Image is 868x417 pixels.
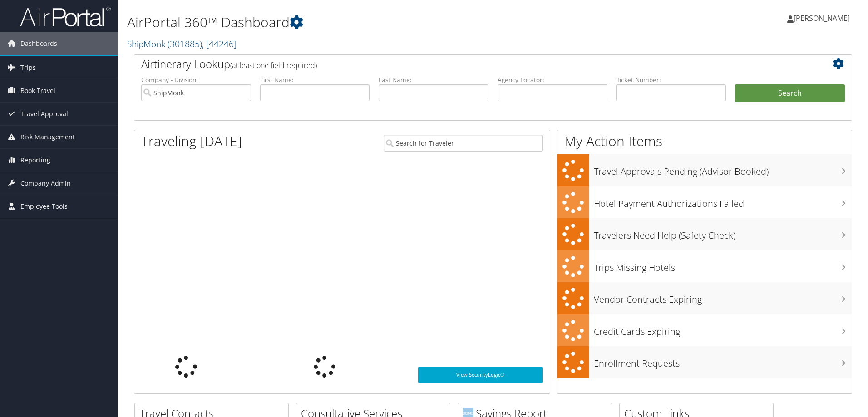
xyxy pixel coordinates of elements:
label: Company - Division: [141,75,251,84]
h2: Airtinerary Lookup [141,56,785,72]
a: Travelers Need Help (Safety Check) [557,218,852,250]
h3: Credit Cards Expiring [594,321,852,338]
span: Risk Management [20,126,75,148]
span: [PERSON_NAME] [794,13,850,23]
button: Search [735,84,845,103]
h1: Traveling [DATE] [141,132,242,151]
label: Agency Locator: [498,75,607,84]
a: ShipMonk [127,38,237,50]
h3: Vendor Contracts Expiring [594,289,852,306]
h1: My Action Items [557,132,852,151]
span: Trips [20,56,36,79]
label: Ticket Number: [616,75,726,84]
span: Dashboards [20,32,57,55]
a: View SecurityLogic® [418,367,543,383]
h3: Travelers Need Help (Safety Check) [594,225,852,242]
a: Vendor Contracts Expiring [557,282,852,314]
a: [PERSON_NAME] [787,5,859,32]
h3: Hotel Payment Authorizations Failed [594,193,852,210]
span: Book Travel [20,79,55,102]
a: Credit Cards Expiring [557,314,852,347]
label: First Name: [260,75,370,84]
a: Hotel Payment Authorizations Failed [557,186,852,219]
label: Last Name: [379,75,488,84]
span: Reporting [20,149,50,172]
h3: Trips Missing Hotels [594,257,852,274]
h3: Enrollment Requests [594,353,852,370]
h1: AirPortal 360™ Dashboard [127,13,615,32]
a: Trips Missing Hotels [557,250,852,283]
span: Employee Tools [20,195,68,218]
span: (at least one field required) [230,60,317,70]
a: Travel Approvals Pending (Advisor Booked) [557,154,852,186]
span: , [ 44246 ] [202,38,237,50]
span: Travel Approval [20,103,68,125]
input: Search for Traveler [384,135,543,152]
span: Company Admin [20,172,71,195]
a: Enrollment Requests [557,346,852,378]
h3: Travel Approvals Pending (Advisor Booked) [594,161,852,178]
img: airportal-logo.png [20,6,111,27]
span: ( 301885 ) [168,38,202,50]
